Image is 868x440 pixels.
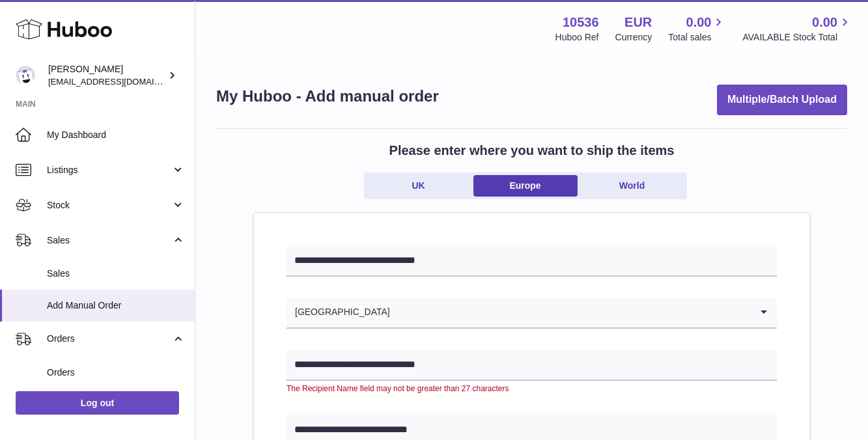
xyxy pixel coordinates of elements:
span: Sales [47,268,185,280]
button: Multiple/Batch Upload [717,85,847,115]
a: World [580,175,684,197]
a: Log out [16,391,179,415]
span: My Dashboard [47,129,185,141]
span: Orders [47,366,185,379]
span: [EMAIL_ADDRESS][DOMAIN_NAME] [48,76,191,87]
div: [PERSON_NAME] [48,63,165,88]
div: Search for option [287,297,777,329]
h1: My Huboo - Add manual order [216,86,439,107]
input: Search for option [391,297,751,327]
a: Europe [473,175,578,197]
span: 0.00 [686,14,712,31]
strong: 10536 [563,14,599,31]
strong: EUR [624,14,652,31]
span: Add Manual Order [47,299,185,312]
span: AVAILABLE Stock Total [742,31,852,44]
img: riberoyepescamila@hotmail.com [16,66,35,85]
a: UK [367,175,471,197]
span: Total sales [668,31,726,44]
div: The Recipient Name field may not be greater than 27 characters [287,383,777,394]
span: Orders [47,333,171,345]
a: 0.00 Total sales [668,14,726,44]
a: 0.00 AVAILABLE Stock Total [742,14,852,44]
span: Sales [47,234,171,247]
div: Huboo Ref [555,31,599,44]
span: Listings [47,164,171,176]
span: [GEOGRAPHIC_DATA] [287,297,391,327]
h2: Please enter where you want to ship the items [389,142,675,159]
span: Stock [47,199,171,212]
div: Currency [615,31,652,44]
span: 0.00 [812,14,837,31]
